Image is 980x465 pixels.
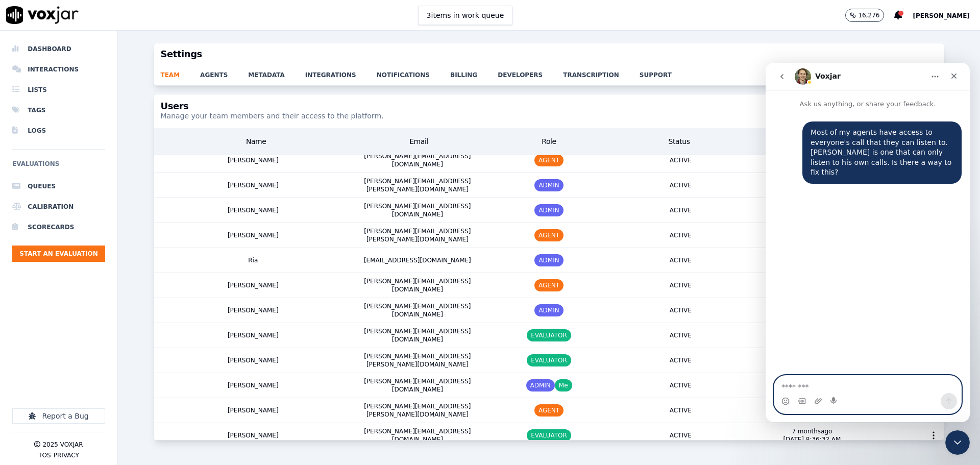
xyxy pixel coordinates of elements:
[666,304,696,316] span: ACTIVE
[534,204,563,216] span: ADMIN
[352,373,483,398] div: [PERSON_NAME][EMAIL_ADDRESS][DOMAIN_NAME]
[12,158,105,176] h6: Evaluations
[6,6,79,24] img: voxjar logo
[352,273,483,298] div: [PERSON_NAME][EMAIL_ADDRESS][DOMAIN_NAME]
[555,379,572,391] span: Me
[418,6,513,25] button: 3items in work queue
[154,323,352,348] div: [PERSON_NAME]
[12,217,105,237] a: Scorecards
[12,197,105,217] a: Calibration
[666,279,696,291] span: ACTIVE
[160,50,937,59] h3: Settings
[534,254,563,266] span: ADMIN
[12,100,105,120] a: Tags
[766,63,970,422] iframe: Intercom live chat
[154,298,352,323] div: [PERSON_NAME]
[154,423,352,448] div: [PERSON_NAME]
[450,65,498,79] a: billing
[12,39,105,59] a: Dashboard
[12,80,105,100] li: Lists
[377,65,450,79] a: notifications
[666,204,696,216] span: ACTIVE
[352,148,483,173] div: [PERSON_NAME][EMAIL_ADDRESS][DOMAIN_NAME]
[42,440,83,449] p: 2025 Voxjar
[666,254,696,266] span: ACTIVE
[640,65,692,79] a: support
[352,398,483,423] div: [PERSON_NAME][EMAIL_ADDRESS][PERSON_NAME][DOMAIN_NAME]
[154,198,352,223] div: [PERSON_NAME]
[160,65,200,79] a: team
[563,65,640,79] a: transcription
[527,329,571,341] span: EVALUATOR
[666,404,696,417] span: ACTIVE
[12,176,105,197] a: Queues
[666,179,696,191] span: ACTIVE
[526,379,555,391] span: ADMIN
[154,398,352,423] div: [PERSON_NAME]
[858,11,879,19] p: 16,276
[352,173,483,198] div: [PERSON_NAME][EMAIL_ADDRESS][PERSON_NAME][DOMAIN_NAME]
[12,246,105,262] button: Start an Evaluation
[666,329,696,341] span: ACTIVE
[845,9,894,22] button: 16,276
[352,423,483,448] div: [PERSON_NAME][EMAIL_ADDRESS][DOMAIN_NAME]
[154,223,352,248] div: [PERSON_NAME]
[154,248,352,273] div: Ria
[352,198,483,223] div: [PERSON_NAME][EMAIL_ADDRESS][DOMAIN_NAME]
[352,348,483,373] div: [PERSON_NAME][EMAIL_ADDRESS][PERSON_NAME][DOMAIN_NAME]
[666,429,696,442] span: ACTIVE
[54,451,79,459] button: Privacy
[352,248,483,273] div: [EMAIL_ADDRESS][DOMAIN_NAME]
[12,120,105,141] li: Logs
[498,65,563,79] a: developers
[666,354,696,366] span: ACTIVE
[913,9,980,21] button: [PERSON_NAME]
[783,427,841,435] p: 7 months ago
[352,323,483,348] div: [PERSON_NAME][EMAIL_ADDRESS][DOMAIN_NAME]
[158,132,354,151] div: Name
[248,65,305,79] a: metadata
[352,223,483,248] div: [PERSON_NAME][EMAIL_ADDRESS][PERSON_NAME][DOMAIN_NAME]
[845,9,884,22] button: 16,276
[534,154,563,166] span: AGENT
[352,298,483,323] div: [PERSON_NAME][EMAIL_ADDRESS][DOMAIN_NAME]
[945,430,970,455] iframe: Intercom live chat
[354,132,484,151] div: Email
[484,132,614,151] div: Role
[200,65,248,79] a: agents
[154,148,352,173] div: [PERSON_NAME]
[666,154,696,166] span: ACTIVE
[154,373,352,398] div: [PERSON_NAME]
[534,279,563,291] span: AGENT
[744,132,874,151] div: Last Active
[534,304,563,316] span: ADMIN
[154,173,352,198] div: [PERSON_NAME]
[12,59,105,80] a: Interactions
[913,12,970,19] span: [PERSON_NAME]
[154,348,352,373] div: [PERSON_NAME]
[527,429,571,442] span: EVALUATOR
[12,408,105,424] button: Report a Bug
[534,404,563,417] span: AGENT
[160,111,383,121] p: Manage your team members and their access to the platform.
[666,379,696,391] span: ACTIVE
[527,354,571,366] span: EVALUATOR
